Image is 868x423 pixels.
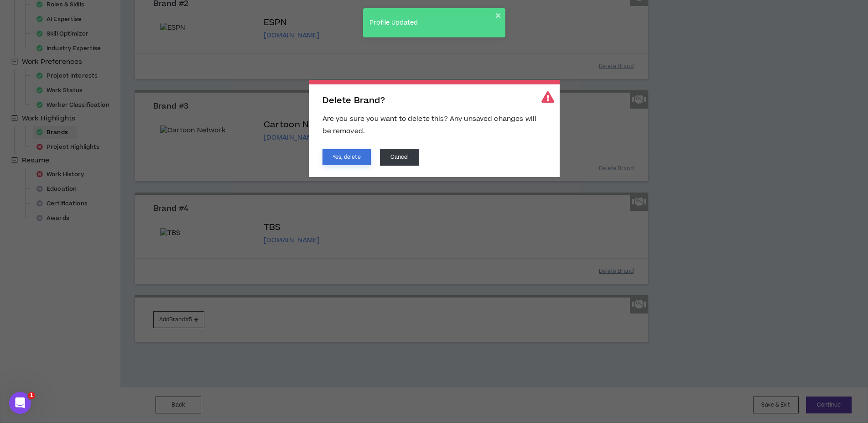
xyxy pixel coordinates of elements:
[322,114,537,136] span: Are you sure you want to delete this? Any unsaved changes will be removed.
[28,392,35,399] span: 1
[9,392,31,414] iframe: Intercom live chat
[495,12,502,19] button: close
[322,96,546,106] h2: Delete Brand?
[322,149,371,165] button: Yes, delete
[367,16,495,31] div: Profile Updated
[380,149,420,166] button: Cancel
